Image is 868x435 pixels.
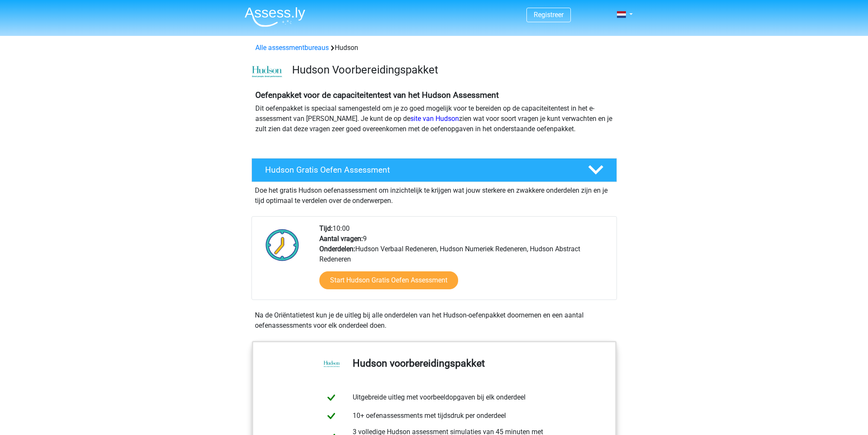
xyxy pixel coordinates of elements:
[410,115,459,123] a: site van Hudson
[255,90,499,100] b: Oefenpakket voor de capaciteitentest van het Hudson Assessment
[534,11,564,19] a: Registreer
[261,223,304,266] img: Klok
[255,44,329,52] a: Alle assessmentbureaus
[248,158,620,182] a: Hudson Gratis Oefen Assessment
[265,165,574,175] h4: Hudson Gratis Oefen Assessment
[319,235,363,243] b: Aantal vragen:
[319,224,333,232] b: Tijd:
[245,7,305,27] img: Assessly
[252,43,617,53] div: Hudson
[292,63,610,76] h3: Hudson Voorbereidingspakket
[255,103,613,134] p: Dit oefenpakket is speciaal samengesteld om je zo goed mogelijk voor te bereiden op de capaciteit...
[313,223,616,300] div: 10:00 9 Hudson Verbaal Redeneren, Hudson Numeriek Redeneren, Hudson Abstract Redeneren
[251,182,617,206] div: Doe het gratis Hudson oefenassessment om inzichtelijk te krijgen wat jouw sterkere en zwakkere on...
[319,271,458,289] a: Start Hudson Gratis Oefen Assessment
[319,245,355,253] b: Onderdelen:
[251,310,617,331] div: Na de Oriëntatietest kun je de uitleg bij alle onderdelen van het Hudson-oefenpakket doornemen en...
[252,66,282,78] img: cefd0e47479f4eb8e8c001c0d358d5812e054fa8.png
